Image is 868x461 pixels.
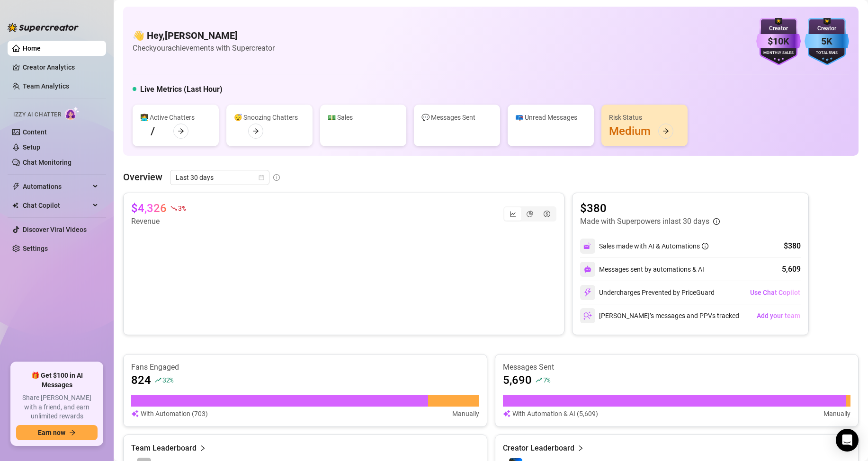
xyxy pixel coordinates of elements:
h4: 👋 Hey, [PERSON_NAME] [133,29,275,42]
article: Creator Leaderboard [503,443,574,454]
div: 💬 Messages Sent [421,112,492,123]
div: 😴 Snoozing Chatters [234,112,305,123]
button: Use Chat Copilot [750,285,801,300]
span: right [577,443,584,454]
span: 🎁 Get $100 in AI Messages [16,371,98,390]
article: Overview [123,170,162,184]
div: Risk Status [609,112,680,123]
h5: Live Metrics (Last Hour) [140,84,223,95]
div: Monthly Sales [756,50,801,56]
img: svg%3e [583,288,592,297]
a: Settings [23,245,48,252]
span: rise [536,377,542,383]
span: 3 % [178,204,185,213]
span: Chat Copilot [23,198,90,213]
div: [PERSON_NAME]’s messages and PPVs tracked [580,308,739,323]
a: Content [23,128,47,136]
article: Manually [823,408,850,419]
span: Izzy AI Chatter [13,110,61,119]
span: 32 % [162,375,173,384]
img: svg%3e [131,408,139,419]
div: $380 [784,240,801,252]
span: Use Chat Copilot [750,289,800,296]
div: Creator [756,24,801,33]
article: Check your achievements with Supercreator [133,42,275,54]
span: 7 % [543,375,550,384]
span: info-circle [273,174,280,181]
img: logo-BBDzfeDw.svg [8,23,79,32]
div: 👩‍💻 Active Chatters [140,112,211,123]
article: 824 [131,372,151,388]
span: arrow-right [252,128,259,134]
div: $10K [756,34,801,49]
a: Creator Analytics [23,60,98,75]
article: Made with Superpowers in last 30 days [580,216,709,227]
span: Earn now [38,429,65,436]
div: 💵 Sales [328,112,399,123]
span: arrow-right [69,429,76,436]
button: Add your team [756,308,801,323]
img: purple-badge-B9DA21FR.svg [756,18,801,65]
article: With Automation (703) [141,408,208,419]
a: Chat Monitoring [23,159,72,166]
article: 5,690 [503,372,532,388]
article: Messages Sent [503,362,851,372]
article: With Automation & AI (5,609) [512,408,598,419]
span: Automations [23,179,90,194]
span: info-circle [713,218,720,225]
span: line-chart [510,211,516,217]
span: fall [170,205,177,212]
img: svg%3e [584,266,591,273]
div: Undercharges Prevented by PriceGuard [580,285,715,300]
div: Open Intercom Messenger [836,429,859,452]
span: info-circle [702,243,708,249]
button: Earn nowarrow-right [16,425,98,440]
article: Fans Engaged [131,362,479,372]
span: Share [PERSON_NAME] with a friend, and earn unlimited rewards [16,393,98,421]
span: arrow-right [178,128,184,134]
div: Creator [805,24,849,33]
span: dollar-circle [544,211,550,217]
div: 5K [805,34,849,49]
span: thunderbolt [12,183,20,190]
a: Team Analytics [23,82,69,90]
div: Messages sent by automations & AI [580,262,704,277]
div: 📪 Unread Messages [515,112,586,123]
a: Discover Viral Videos [23,226,87,233]
article: Manually [452,408,479,419]
img: Chat Copilot [12,202,18,209]
img: AI Chatter [65,106,80,120]
article: Revenue [131,216,185,227]
a: Setup [23,143,40,151]
img: svg%3e [583,242,592,250]
div: Total Fans [805,50,849,56]
article: $4,326 [131,201,167,216]
div: Sales made with AI & Automations [599,241,708,251]
a: Home [23,44,41,52]
span: rise [155,377,161,383]
img: svg%3e [583,311,592,320]
div: 5,609 [782,264,801,275]
div: segmented control [503,206,556,222]
span: Add your team [757,312,800,319]
img: blue-badge-DgoSNQY1.svg [805,18,849,65]
article: Team Leaderboard [131,443,197,454]
article: $380 [580,201,720,216]
span: arrow-right [662,128,669,134]
span: Last 30 days [176,170,264,185]
span: pie-chart [527,211,533,217]
img: svg%3e [503,408,510,419]
span: calendar [259,175,264,180]
span: right [199,443,206,454]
